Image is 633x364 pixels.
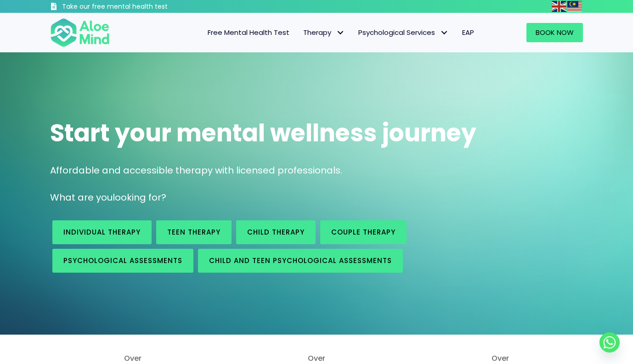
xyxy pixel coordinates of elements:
[50,116,476,150] span: Start your mental wellness journey
[599,332,620,353] a: Whatsapp
[198,249,403,273] a: Child and Teen Psychological assessments
[567,1,582,12] img: ms
[63,256,182,265] span: Psychological assessments
[567,1,583,11] a: Malay
[52,249,193,273] a: Psychological assessments
[113,191,166,204] span: looking for?
[552,1,567,11] a: English
[50,191,113,204] span: What are you
[320,220,407,244] a: Couple therapy
[236,220,316,244] a: Child Therapy
[50,17,110,48] img: Aloe mind Logo
[52,220,152,244] a: Individual therapy
[526,23,583,42] a: Book Now
[156,220,232,244] a: Teen Therapy
[122,23,481,42] nav: Menu
[50,2,217,13] a: Take our free mental health test
[167,227,220,237] span: Teen Therapy
[50,353,215,364] span: Over
[247,227,305,237] span: Child Therapy
[62,2,217,11] h3: Take our free mental health test
[552,1,566,12] img: en
[333,26,347,39] span: Therapy: submenu
[208,28,289,37] span: Free Mental Health Test
[418,353,583,364] span: Over
[209,256,392,265] span: Child and Teen Psychological assessments
[303,28,345,37] span: Therapy
[201,23,296,42] a: Free Mental Health Test
[536,28,574,37] span: Book Now
[234,353,399,364] span: Over
[351,23,455,42] a: Psychological ServicesPsychological Services: submenu
[462,28,474,37] span: EAP
[358,28,448,37] span: Psychological Services
[50,164,583,177] p: Affordable and accessible therapy with licensed professionals.
[455,23,481,42] a: EAP
[296,23,351,42] a: TherapyTherapy: submenu
[437,26,451,39] span: Psychological Services: submenu
[331,227,396,237] span: Couple therapy
[63,227,141,237] span: Individual therapy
